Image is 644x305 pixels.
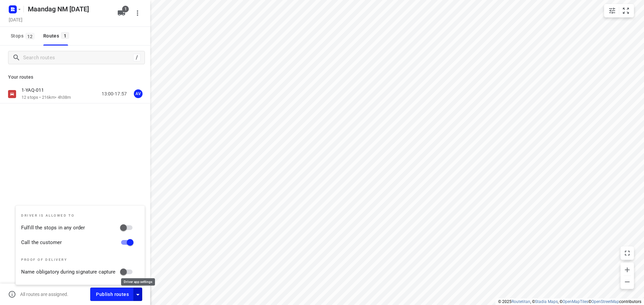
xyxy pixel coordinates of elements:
[25,33,35,40] span: 12
[21,224,85,232] label: Fulfill the stops in any order
[591,299,619,304] a: OpenStreetMap
[134,89,143,98] div: AV
[21,87,48,93] p: 1-YAQ-011
[6,16,25,23] h5: Project date
[23,53,133,63] input: Search routes
[133,54,141,61] div: /
[562,299,588,304] a: OpenMapTiles
[604,4,634,17] div: small contained button group
[90,288,134,301] button: Publish routes
[21,214,137,218] p: Driver is allowed to
[43,32,71,40] div: Routes
[21,258,137,262] p: Proof of delivery
[512,299,530,304] a: Routetitan
[11,32,37,40] span: Stops
[115,6,128,20] button: 1
[20,292,68,297] p: All routes are assigned.
[61,32,69,39] span: 1
[102,90,127,97] p: 13:00-17:57
[535,299,558,304] a: Stadia Maps
[21,94,71,101] p: 12 stops • 216km • 4h38m
[21,239,62,246] label: Call the customer
[21,268,116,276] label: Name obligatory during signature capture
[25,4,112,14] h5: Maandag NM 8 September
[131,87,145,100] button: AV
[8,74,142,81] p: Your routes
[96,290,129,299] span: Publish routes
[498,299,641,304] li: © 2025 , © , © © contributors
[122,6,129,12] span: 1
